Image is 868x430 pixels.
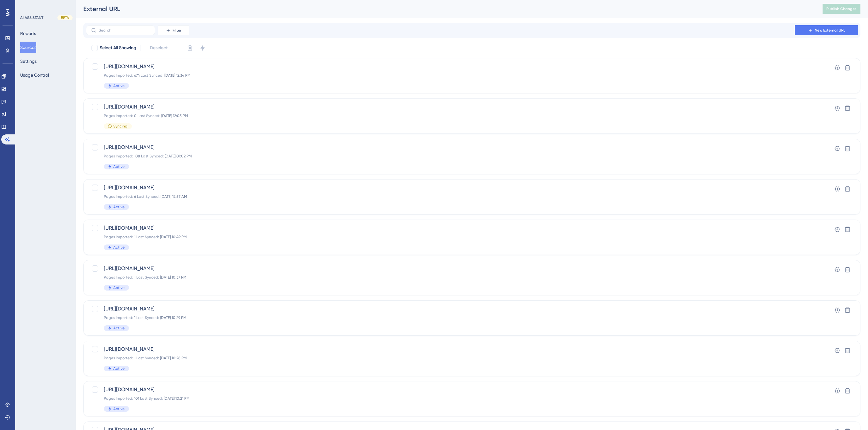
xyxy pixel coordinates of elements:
span: Active [113,204,125,209]
button: Settings [20,56,37,67]
button: Reports [20,28,36,39]
div: Pages Imported: Last Synced: [104,113,789,118]
span: [URL][DOMAIN_NAME] [104,63,789,70]
span: Publish Changes [826,6,857,11]
span: Filter [173,28,181,33]
span: Active [113,83,125,88]
div: Pages Imported: Last Synced: [104,315,789,320]
div: Pages Imported: Last Synced: [104,356,789,361]
button: Deselect [144,42,173,54]
span: 101 [134,396,139,401]
button: Usage Control [20,69,49,81]
span: [URL][DOMAIN_NAME] [104,345,789,353]
span: [DATE] 01:02 PM [165,154,192,158]
div: Pages Imported: Last Synced: [104,234,789,239]
span: Syncing [113,124,127,129]
span: [URL][DOMAIN_NAME] [104,265,789,272]
span: [URL][DOMAIN_NAME] [104,224,789,232]
span: [DATE] 10:21 PM [164,396,190,401]
span: [DATE] 10:28 PM [160,356,187,360]
span: Select All Showing [100,44,136,52]
button: Filter [158,25,189,35]
span: Active [113,406,125,411]
button: Publish Changes [823,4,860,14]
span: [DATE] 10:29 PM [160,315,186,320]
div: Pages Imported: Last Synced: [104,154,789,159]
span: Active [113,285,125,290]
input: Search [99,28,150,32]
span: [URL][DOMAIN_NAME] [104,184,789,191]
span: 1 [134,275,135,280]
span: [URL][DOMAIN_NAME] [104,305,789,313]
div: External URL [83,4,807,13]
span: 6 [134,194,136,199]
span: 1 [134,356,135,360]
span: Active [113,326,125,331]
span: [URL][DOMAIN_NAME] [104,103,789,111]
span: Active [113,366,125,371]
span: [DATE] 12:34 PM [164,73,191,78]
div: BETA [57,15,73,20]
span: [URL][DOMAIN_NAME] [104,386,789,393]
button: New External URL [795,25,858,35]
span: [DATE] 10:37 PM [160,275,186,280]
span: 108 [134,154,140,158]
div: Pages Imported: Last Synced: [104,396,789,401]
div: Pages Imported: Last Synced: [104,194,789,199]
span: [DATE] 10:49 PM [160,235,187,239]
span: [DATE] 12:05 PM [161,114,188,118]
span: New External URL [815,28,845,33]
span: 674 [134,73,140,78]
div: AI ASSISTANT [20,15,43,20]
span: Active [113,164,125,169]
span: Active [113,245,125,250]
span: [URL][DOMAIN_NAME] [104,144,789,151]
button: Sources [20,42,36,53]
span: 1 [134,235,135,239]
span: 0 [134,114,137,118]
div: Pages Imported: Last Synced: [104,275,789,280]
span: Deselect [150,44,168,52]
span: 1 [134,315,135,320]
span: [DATE] 12:57 AM [161,194,187,199]
div: Pages Imported: Last Synced: [104,73,789,78]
